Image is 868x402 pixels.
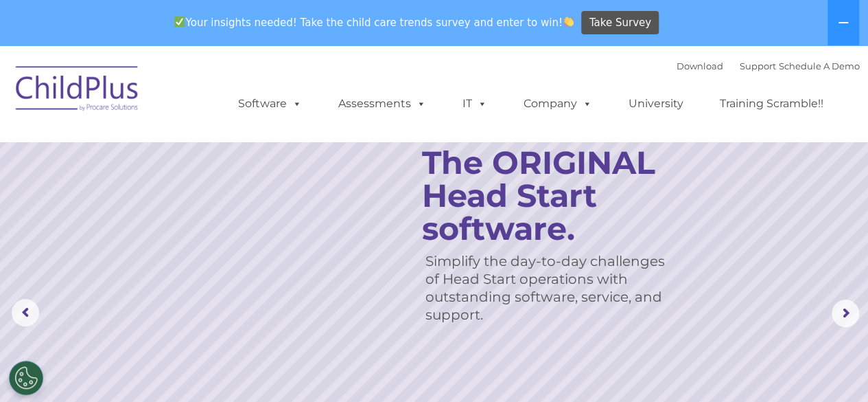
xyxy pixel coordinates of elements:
a: Learn More [423,298,531,327]
a: Training Scramble!! [706,90,837,118]
span: Phone number [191,147,249,157]
a: Support [740,60,776,71]
a: Download [677,60,723,71]
img: ✅ [174,16,185,27]
font: | [677,60,860,71]
img: ChildPlus by Procare Solutions [9,56,146,125]
button: Cookies Settings [9,361,43,395]
a: Schedule A Demo [779,60,860,71]
a: IT [449,90,501,118]
img: 👏 [563,16,574,27]
rs-layer: Simplify the day-to-day challenges of Head Start operations with outstanding software, service, a... [425,252,679,324]
rs-layer: The ORIGINAL Head Start software. [422,146,693,245]
a: University [615,90,697,118]
a: Take Survey [581,11,659,35]
a: Company [510,90,606,118]
a: Assessments [325,90,440,118]
span: Take Survey [589,11,651,35]
a: Software [224,90,316,118]
span: Last name [191,91,233,101]
span: Your insights needed! Take the child care trends survey and enter to win! [169,9,580,36]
